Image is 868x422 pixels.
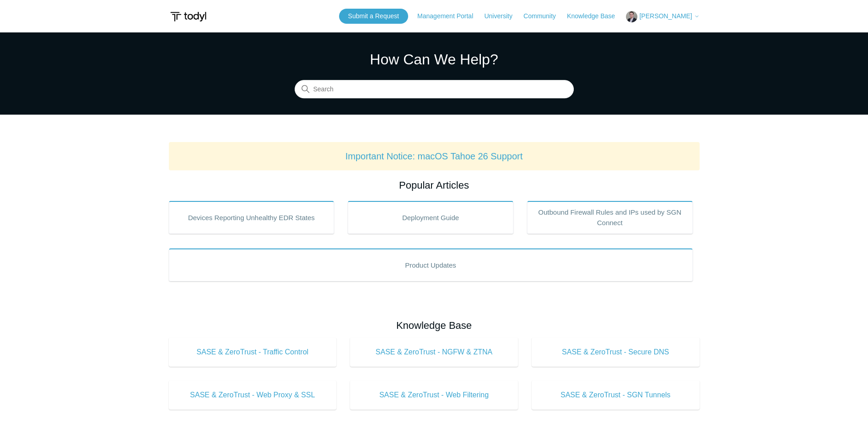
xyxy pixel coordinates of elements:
span: SASE & ZeroTrust - Web Proxy & SSL [183,390,323,401]
span: SASE & ZeroTrust - Secure DNS [545,347,686,358]
a: SASE & ZeroTrust - Secure DNS [532,338,700,367]
a: Knowledge Base [567,11,624,21]
button: [PERSON_NAME] [626,11,699,22]
span: SASE & ZeroTrust - SGN Tunnels [545,390,686,401]
a: SASE & ZeroTrust - Traffic Control [169,338,337,367]
span: SASE & ZeroTrust - NGFW & ZTNA [364,347,504,358]
a: SASE & ZeroTrust - Web Filtering [350,380,518,410]
a: Community [523,11,565,21]
a: Important Notice: macOS Tahoe 26 Support [345,151,523,161]
h1: How Can We Help? [295,48,574,70]
h2: Popular Articles [169,178,700,193]
a: University [484,11,521,21]
a: SASE & ZeroTrust - Web Proxy & SSL [169,380,337,410]
a: Deployment Guide [348,201,513,234]
span: SASE & ZeroTrust - Web Filtering [364,390,504,401]
span: SASE & ZeroTrust - Traffic Control [183,347,323,358]
a: Management Portal [417,11,482,21]
a: SASE & ZeroTrust - NGFW & ZTNA [350,338,518,367]
span: [PERSON_NAME] [639,12,692,20]
a: Outbound Firewall Rules and IPs used by SGN Connect [527,201,693,234]
a: Devices Reporting Unhealthy EDR States [169,201,334,234]
a: Submit a Request [339,9,408,24]
a: Product Updates [169,248,693,281]
input: Search [295,80,574,99]
h2: Knowledge Base [169,318,700,333]
img: Todyl Support Center Help Center home page [169,8,208,25]
a: SASE & ZeroTrust - SGN Tunnels [532,380,700,410]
